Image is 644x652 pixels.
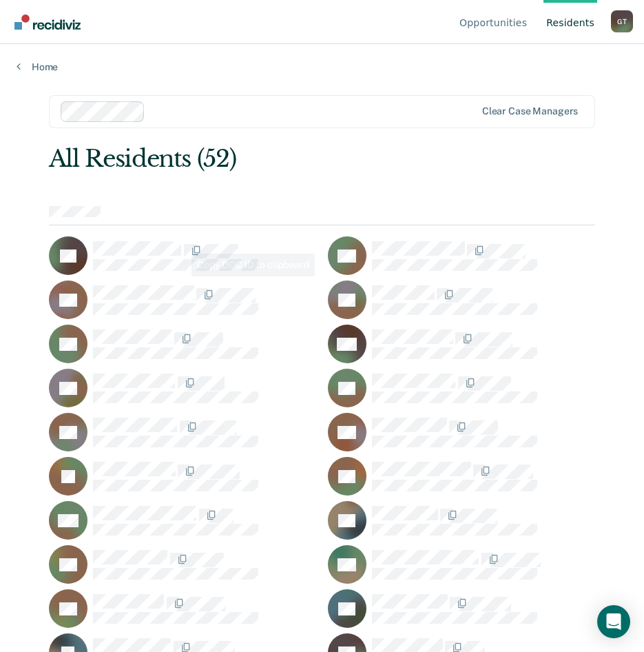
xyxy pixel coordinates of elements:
div: All Residents (52) [49,145,486,173]
a: Home [17,61,627,73]
div: Open Intercom Messenger [597,605,630,638]
div: G T [611,10,633,32]
img: Recidiviz [14,14,81,30]
button: Profile dropdown button [611,10,633,32]
div: Clear case managers [482,105,578,117]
